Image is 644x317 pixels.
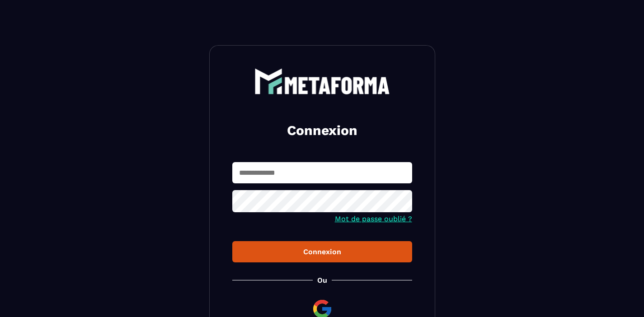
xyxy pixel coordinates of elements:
img: logo [254,68,390,94]
div: Connexion [240,247,405,256]
h2: Connexion [243,121,401,140]
a: logo [232,68,412,94]
button: Connexion [232,241,412,262]
p: Ou [317,276,327,284]
a: Mot de passe oublié ? [335,214,412,223]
